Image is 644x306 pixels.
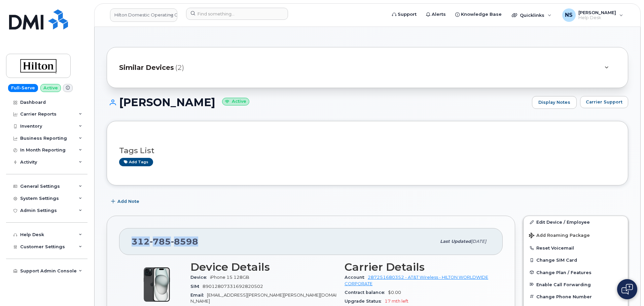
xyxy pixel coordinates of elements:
span: Carrier Support [586,99,622,105]
span: Enable Call Forwarding [536,282,591,287]
button: Change Plan / Features [524,266,628,278]
button: Enable Call Forwarding [524,278,628,291]
h3: Device Details [190,261,336,273]
h3: Tags List [119,146,616,155]
span: SIM [190,284,203,289]
span: [EMAIL_ADDRESS][PERSON_NAME][PERSON_NAME][DOMAIN_NAME] [190,293,336,304]
a: 287251680352 - AT&T Wireless - HILTON WORLDWIDE CORPORATE [345,275,488,286]
span: 89012807331692820502 [203,284,263,289]
span: Similar Devices [119,63,174,73]
span: [DATE] [471,239,486,244]
button: Change Phone Number [524,291,628,303]
span: Email [190,293,207,298]
a: Display Notes [532,96,577,109]
span: iPhone 15 128GB [210,275,249,280]
button: Reset Voicemail [524,242,628,254]
button: Change SIM Card [524,254,628,266]
span: 312 [132,236,198,247]
span: Change Plan / Features [536,270,592,275]
img: Open chat [621,284,633,295]
span: Last updated [440,239,471,244]
img: iPhone_15_Black.png [137,264,177,305]
span: Device [190,275,210,280]
a: Edit Device / Employee [524,216,628,228]
span: 785 [150,236,171,247]
span: 8598 [171,236,198,247]
button: Carrier Support [580,96,628,108]
span: 17 mth left [385,299,408,304]
span: Contract balance [345,290,388,295]
span: (2) [175,63,184,73]
a: Add tags [119,158,153,166]
span: Account [345,275,368,280]
button: Add Note [107,195,145,208]
span: $0.00 [388,290,401,295]
span: Upgrade Status [345,299,385,304]
h3: Carrier Details [345,261,491,273]
span: Add Roaming Package [529,233,590,239]
span: Add Note [117,198,139,205]
small: Active [222,98,249,105]
h1: [PERSON_NAME] [107,96,529,108]
button: Add Roaming Package [524,228,628,242]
